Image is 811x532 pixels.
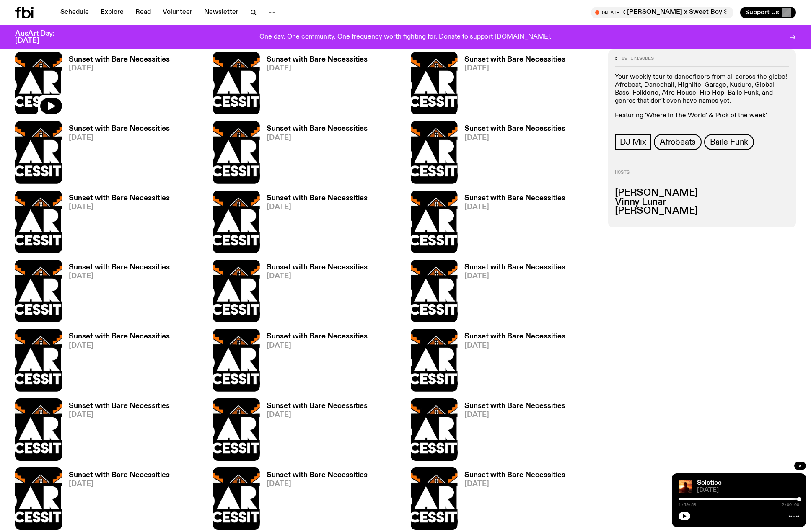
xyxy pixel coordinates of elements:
[260,333,368,391] a: Sunset with Bare Necessities[DATE]
[267,480,368,488] span: [DATE]
[660,137,696,147] span: Afrobeats
[458,195,565,253] a: Sunset with Bare Necessities[DATE]
[464,264,565,271] h3: Sunset with Bare Necessities
[267,264,368,271] h3: Sunset with Bare Necessities
[464,411,565,418] span: [DATE]
[464,65,565,72] span: [DATE]
[411,121,458,183] img: Bare Necessities
[267,411,368,418] span: [DATE]
[15,398,62,461] img: Bare Necessities
[458,264,565,322] a: Sunset with Bare Necessities[DATE]
[69,125,170,132] h3: Sunset with Bare Necessities
[62,472,170,530] a: Sunset with Bare Necessities[DATE]
[213,467,260,530] img: Bare Necessities
[615,198,789,207] h3: Vinny Lunar
[615,112,789,120] p: Featuring 'Where In The World' & 'Pick of the week'
[411,398,458,461] img: Bare Necessities
[411,260,458,322] img: Bare Necessities
[745,9,779,16] span: Support Us
[62,125,170,183] a: Sunset with Bare Necessities[DATE]
[69,472,170,479] h3: Sunset with Bare Necessities
[62,403,170,461] a: Sunset with Bare Necessities[DATE]
[622,56,654,61] span: 89 episodes
[458,333,565,391] a: Sunset with Bare Necessities[DATE]
[267,56,368,63] h3: Sunset with Bare Necessities
[213,398,260,461] img: Bare Necessities
[464,480,565,488] span: [DATE]
[69,65,170,72] span: [DATE]
[615,207,789,216] h3: [PERSON_NAME]
[615,189,789,198] h3: [PERSON_NAME]
[15,260,62,322] img: Bare Necessities
[260,472,368,530] a: Sunset with Bare Necessities[DATE]
[69,403,170,410] h3: Sunset with Bare Necessities
[260,56,368,114] a: Sunset with Bare Necessities[DATE]
[15,467,62,530] img: Bare Necessities
[591,7,733,18] button: On AirSPEED DATE SXSW | Picture This x [PERSON_NAME] x Sweet Boy Sonnet
[458,403,565,461] a: Sunset with Bare Necessities[DATE]
[213,329,260,391] img: Bare Necessities
[130,7,156,18] a: Read
[69,480,170,488] span: [DATE]
[464,273,565,280] span: [DATE]
[458,56,565,114] a: Sunset with Bare Necessities[DATE]
[411,191,458,253] img: Bare Necessities
[411,52,458,114] img: Bare Necessities
[679,480,692,493] img: A girl standing in the ocean as waist level, staring into the rise of the sun.
[15,30,69,44] h3: AusArt Day: [DATE]
[679,503,696,507] span: 1:59:58
[782,503,799,507] span: 2:00:00
[267,134,368,142] span: [DATE]
[15,191,62,253] img: Bare Necessities
[704,134,754,150] a: Baile Funk
[458,125,565,183] a: Sunset with Bare Necessities[DATE]
[267,65,368,72] span: [DATE]
[464,333,565,340] h3: Sunset with Bare Necessities
[267,342,368,349] span: [DATE]
[464,134,565,142] span: [DATE]
[69,204,170,211] span: [DATE]
[62,264,170,322] a: Sunset with Bare Necessities[DATE]
[213,52,260,114] img: Bare Necessities
[411,329,458,391] img: Bare Necessities
[69,195,170,202] h3: Sunset with Bare Necessities
[69,411,170,418] span: [DATE]
[615,170,789,180] h2: Hosts
[710,137,748,147] span: Baile Funk
[260,264,368,322] a: Sunset with Bare Necessities[DATE]
[62,56,170,114] a: Sunset with Bare Necessities[DATE]
[158,7,197,18] a: Volunteer
[267,273,368,280] span: [DATE]
[411,467,458,530] img: Bare Necessities
[464,204,565,211] span: [DATE]
[267,333,368,340] h3: Sunset with Bare Necessities
[458,472,565,530] a: Sunset with Bare Necessities[DATE]
[697,487,799,493] span: [DATE]
[15,329,62,391] img: Bare Necessities
[213,260,260,322] img: Bare Necessities
[740,7,796,18] button: Support Us
[267,195,368,202] h3: Sunset with Bare Necessities
[69,333,170,340] h3: Sunset with Bare Necessities
[267,403,368,410] h3: Sunset with Bare Necessities
[15,121,62,183] img: Bare Necessities
[96,7,129,18] a: Explore
[464,472,565,479] h3: Sunset with Bare Necessities
[213,191,260,253] img: Bare Necessities
[464,195,565,202] h3: Sunset with Bare Necessities
[260,125,368,183] a: Sunset with Bare Necessities[DATE]
[69,264,170,271] h3: Sunset with Bare Necessities
[69,342,170,349] span: [DATE]
[62,195,170,253] a: Sunset with Bare Necessities[DATE]
[267,125,368,132] h3: Sunset with Bare Necessities
[199,7,244,18] a: Newsletter
[464,342,565,349] span: [DATE]
[615,73,789,106] p: Your weekly tour to dancefloors from all across the globe! Afrobeat, Dancehall, Highlife, Garage,...
[464,125,565,132] h3: Sunset with Bare Necessities
[260,195,368,253] a: Sunset with Bare Necessities[DATE]
[464,56,565,63] h3: Sunset with Bare Necessities
[464,403,565,410] h3: Sunset with Bare Necessities
[260,403,368,461] a: Sunset with Bare Necessities[DATE]
[267,472,368,479] h3: Sunset with Bare Necessities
